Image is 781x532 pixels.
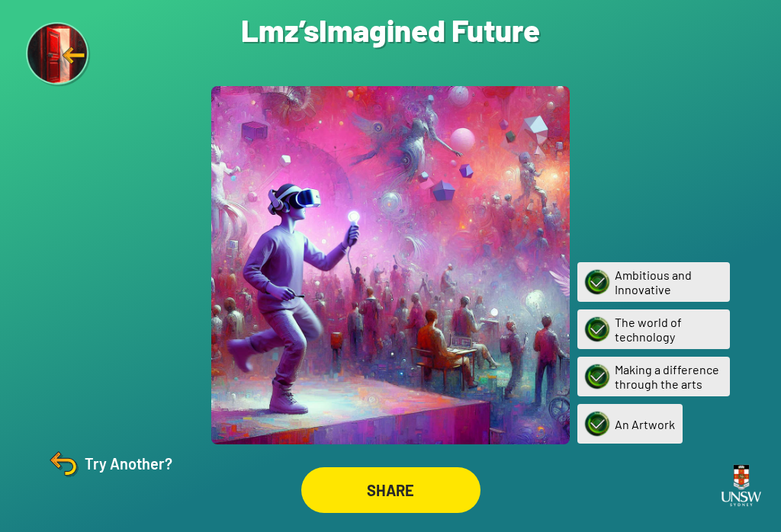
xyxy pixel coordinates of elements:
img: An Artwork [580,406,615,441]
img: Making a difference through the arts [580,359,615,394]
div: Ambitious and Innovative [577,262,730,302]
div: An Artwork [577,404,683,444]
img: Ambitious and Innovative [580,264,615,300]
img: Try Another? [45,445,82,482]
div: SHARE [301,467,480,513]
img: UNSW [715,456,767,515]
div: The world of technology [577,309,730,349]
img: The world of technology [580,312,615,347]
img: Exit [26,22,92,88]
div: Try Another? [45,445,172,482]
div: Making a difference through the arts [577,357,730,396]
h1: Lmz’s Imagined Future [241,11,540,48]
